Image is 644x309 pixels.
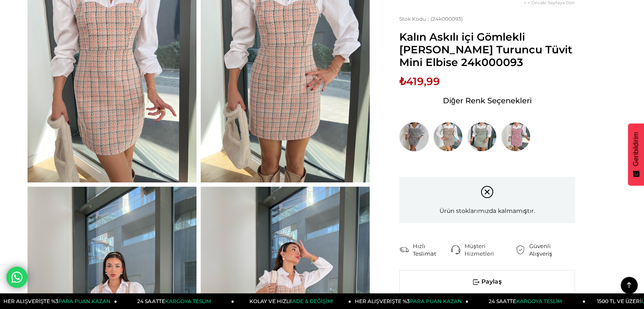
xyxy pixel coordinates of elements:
a: 24 SAATTEKARGOYA TESLİM [117,293,235,309]
span: ₺419,99 [399,75,440,88]
span: Paylaş [400,270,575,293]
div: Müşteri Hizmetleri [464,242,516,257]
div: Güvenli Alışveriş [529,242,575,257]
div: Ürün stoklarımızda kalmamıştır. [399,177,575,223]
span: Stok Kodu [399,16,431,22]
img: Kalın Askılı içi Gömlekli Jefferson Kadın Pembe Tüvit Mini Elbise 24k000093 [501,122,531,152]
div: Hızlı Teslimat [413,242,451,257]
a: HER ALIŞVERİŞTE %3PARA PUAN KAZAN [351,293,469,309]
span: İADE & DEĞİŞİM! [290,298,333,304]
span: Diğer Renk Seçenekleri [442,94,531,108]
img: Kalın Askılı içi Gömlekli Jefferson Kadın Kahve Tüvit Mini Elbise 24k000093 [433,122,463,152]
span: Geribildirim [632,132,640,166]
img: security.png [516,245,525,254]
span: PARA PUAN KAZAN [410,298,462,304]
button: Geribildirim - Show survey [628,124,644,186]
img: shipping.png [399,245,409,254]
span: Kalın Askılı içi Gömlekli [PERSON_NAME] Turuncu Tüvit Mini Elbise 24k000093 [399,30,575,69]
span: PARA PUAN KAZAN [58,298,111,304]
span: (24k000093) [399,16,463,22]
a: KOLAY VE HIZLIİADE & DEĞİŞİM! [234,293,351,309]
img: Kalın Askılı içi Gömlekli Jefferson Kadın Yeşil Tüvit Mini Elbise 24k000093 [467,122,497,152]
a: 24 SAATTEKARGOYA TESLİM [468,293,586,309]
span: KARGOYA TESLİM [165,298,210,304]
img: Kalın Askılı içi Gömlekli Jefferson Kadın Mavi Tüvit Mini Elbise 24k000093 [399,122,429,152]
img: call-center.png [451,245,460,254]
span: KARGOYA TESLİM [516,298,562,304]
